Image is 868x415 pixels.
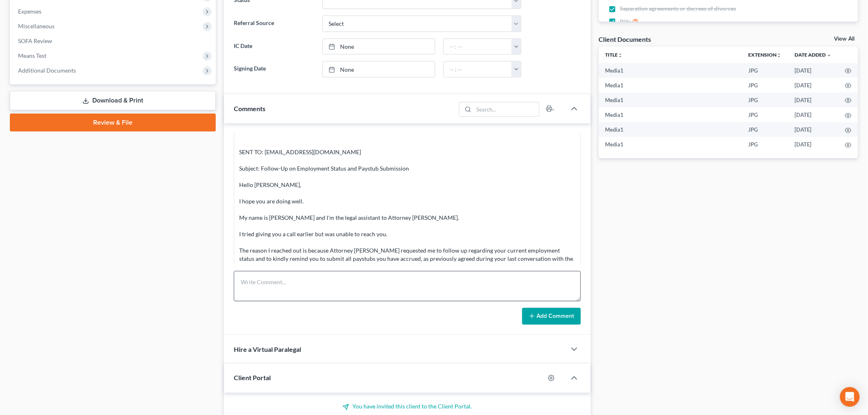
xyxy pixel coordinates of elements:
[618,53,623,58] i: unfold_more
[234,374,271,382] span: Client Portal
[742,137,788,152] td: JPG
[18,52,46,59] span: Means Test
[230,16,318,32] label: Referral Source
[749,52,782,58] a: Extensionunfold_more
[18,67,76,74] span: Additional Documents
[742,107,788,122] td: JPG
[834,36,855,42] a: View All
[788,107,838,122] td: [DATE]
[234,403,581,411] p: You have invited this client to the Client Portal.
[620,5,736,13] span: Separation agreements or decrees of divorces
[742,93,788,107] td: JPG
[788,63,838,78] td: [DATE]
[599,107,742,122] td: Media1
[10,91,216,110] a: Download & Print
[444,39,512,55] input: -- : --
[11,34,216,48] a: SOFA Review
[444,62,512,77] input: -- : --
[18,37,52,44] span: SOFA Review
[605,52,623,58] a: Titleunfold_more
[788,93,838,107] td: [DATE]
[234,345,301,353] span: Hire a Virtual Paralegal
[788,78,838,93] td: [DATE]
[827,53,832,58] i: expand_more
[599,137,742,152] td: Media1
[522,308,581,325] button: Add Comment
[599,78,742,93] td: Media1
[599,35,651,43] div: Client Documents
[795,52,832,58] a: Date Added expand_more
[840,387,860,407] div: Open Intercom Messenger
[788,137,838,152] td: [DATE]
[10,114,216,132] a: Review & File
[234,105,265,112] span: Comments
[777,53,782,58] i: unfold_more
[323,62,435,77] a: None
[239,33,576,287] div: From: [PERSON_NAME] Please follow up with this client on her status of employment; please ask her...
[599,122,742,137] td: Media1
[474,103,539,116] input: Search...
[230,39,318,55] label: IC Date
[742,78,788,93] td: JPG
[18,8,41,15] span: Expenses
[742,122,788,137] td: JPG
[742,63,788,78] td: JPG
[599,93,742,107] td: Media1
[18,23,55,30] span: Miscellaneous
[323,39,435,55] a: None
[620,18,631,26] span: Bills
[788,122,838,137] td: [DATE]
[230,61,318,78] label: Signing Date
[599,63,742,78] td: Media1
